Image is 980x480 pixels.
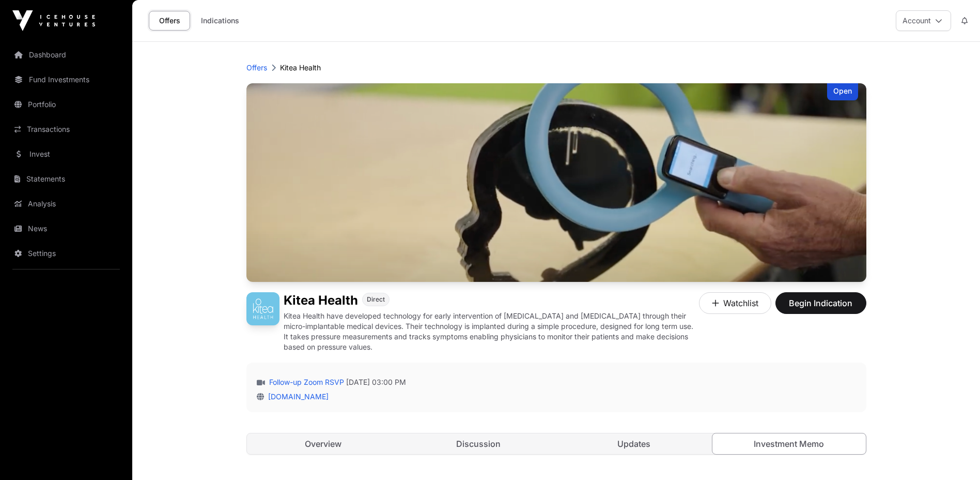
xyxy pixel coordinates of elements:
[775,292,866,314] button: Begin Indication
[284,311,699,352] p: Kitea Health have developed technology for early intervention of [MEDICAL_DATA] and [MEDICAL_DATA...
[8,93,124,116] a: Portfolio
[247,433,866,454] nav: Tabs
[896,10,951,31] button: Account
[827,83,858,100] div: Open
[247,433,400,454] a: Overview
[12,10,95,31] img: Icehouse Ventures Logo
[246,63,267,73] a: Offers
[264,392,329,401] a: [DOMAIN_NAME]
[246,83,866,282] img: Kitea Health
[928,430,980,480] iframe: Chat Widget
[284,292,358,309] h1: Kitea Health
[8,217,124,240] a: News
[246,292,279,325] img: Kitea Health
[194,11,246,31] a: Indications
[8,118,124,141] a: Transactions
[699,292,771,314] button: Watchlist
[8,68,124,91] a: Fund Investments
[775,303,866,313] a: Begin Indication
[557,433,711,454] a: Updates
[8,192,124,215] a: Analysis
[367,295,385,304] span: Direct
[8,168,124,190] a: Statements
[8,242,124,265] a: Settings
[149,11,190,31] a: Offers
[280,63,321,73] p: Kitea Health
[8,143,124,166] a: Invest
[402,433,555,454] a: Discussion
[346,377,406,387] span: [DATE] 03:00 PM
[788,297,853,309] span: Begin Indication
[712,433,866,455] a: Investment Memo
[267,377,344,387] a: Follow-up Zoom RSVP
[8,43,124,66] a: Dashboard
